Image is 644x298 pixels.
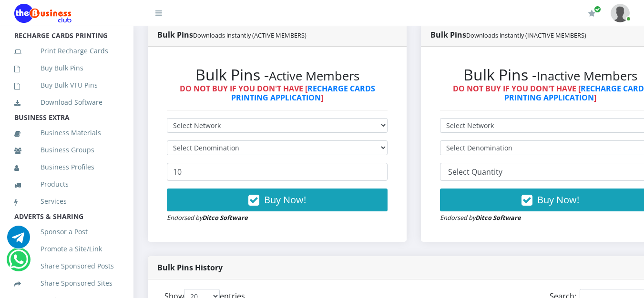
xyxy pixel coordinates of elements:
[14,221,119,243] a: Sponsor a Post
[180,83,375,103] strong: DO NOT BUY IF YOU DON'T HAVE [ ]
[475,213,521,222] strong: Ditco Software
[430,30,586,40] strong: Bulk Pins
[9,255,28,271] a: Chat for support
[466,31,586,40] small: Downloads instantly (INACTIVE MEMBERS)
[594,6,601,13] span: Renew/Upgrade Subscription
[167,66,388,84] h2: Bulk Pins -
[157,262,223,273] strong: Bulk Pins History
[440,213,521,222] small: Endorsed by
[167,189,388,211] button: Buy Now!
[14,255,119,277] a: Share Sponsored Posts
[14,74,119,96] a: Buy Bulk VTU Pins
[14,173,119,195] a: Products
[14,40,119,62] a: Print Recharge Cards
[167,213,248,222] small: Endorsed by
[14,57,119,79] a: Buy Bulk Pins
[537,193,579,206] span: Buy Now!
[14,139,119,161] a: Business Groups
[269,68,359,84] small: Active Members
[14,91,119,113] a: Download Software
[167,163,388,181] input: Enter Quantity
[14,272,119,294] a: Share Sponsored Sites
[231,83,375,103] a: RECHARGE CARDS PRINTING APPLICATION
[157,30,307,40] strong: Bulk Pins
[193,31,307,40] small: Downloads instantly (ACTIVE MEMBERS)
[7,233,30,248] a: Chat for support
[14,190,119,212] a: Services
[264,193,306,206] span: Buy Now!
[14,4,72,23] img: Logo
[202,213,248,222] strong: Ditco Software
[611,4,630,22] img: User
[588,10,595,17] i: Renew/Upgrade Subscription
[537,68,637,84] small: Inactive Members
[14,122,119,144] a: Business Materials
[14,238,119,260] a: Promote a Site/Link
[14,156,119,178] a: Business Profiles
